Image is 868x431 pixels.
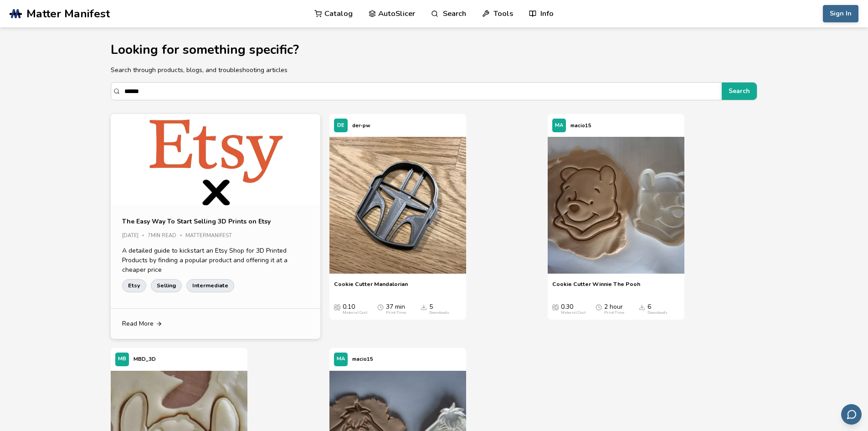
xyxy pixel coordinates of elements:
[118,356,126,362] span: MB
[111,309,320,339] a: Read More
[26,7,110,20] span: Matter Manifest
[722,83,757,100] button: Search
[185,233,238,239] div: MatterManifest
[334,303,340,311] span: Average Cost
[647,311,668,315] div: Downloads
[122,320,154,327] span: Read More
[337,123,344,129] span: DE
[429,311,449,315] div: Downloads
[111,114,320,271] img: Article Image
[561,303,586,315] div: 0.30
[111,65,757,75] p: Search through products, blogs, and troubleshooting articles
[148,233,185,239] div: 7 min read
[555,123,563,129] span: MA
[570,121,591,130] p: macio15
[841,404,862,425] button: Send feedback via email
[343,303,367,315] div: 0.10
[604,311,624,315] div: Print Time
[386,311,406,315] div: Print Time
[352,121,370,130] p: der-pw
[124,83,717,99] input: Search
[552,303,559,311] span: Average Cost
[122,279,146,292] a: Etsy
[186,279,234,292] a: Intermediate
[337,356,345,362] span: MA
[122,233,148,239] div: [DATE]
[429,303,449,315] div: 5
[151,279,182,292] a: Selling
[377,303,384,311] span: Average Print Time
[334,280,408,294] a: Cookie Cutter Mandalorian
[823,5,858,22] button: Sign In
[352,354,373,364] p: macio15
[122,217,271,226] a: The Easy Way To Start Selling 3D Prints on Etsy
[604,303,624,315] div: 2 hour
[552,280,640,294] a: Cookie Cutter Winnie The Pooh
[134,354,156,364] p: MBD_3D
[421,303,427,311] span: Downloads
[647,303,668,315] div: 6
[122,246,309,275] p: A detailed guide to kickstart an Etsy Shop for 3D Printed Products by finding a popular product a...
[561,311,586,315] div: Material Cost
[596,303,602,311] span: Average Print Time
[386,303,406,315] div: 37 min
[343,311,367,315] div: Material Cost
[111,43,757,57] h1: Looking for something specific?
[639,303,645,311] span: Downloads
